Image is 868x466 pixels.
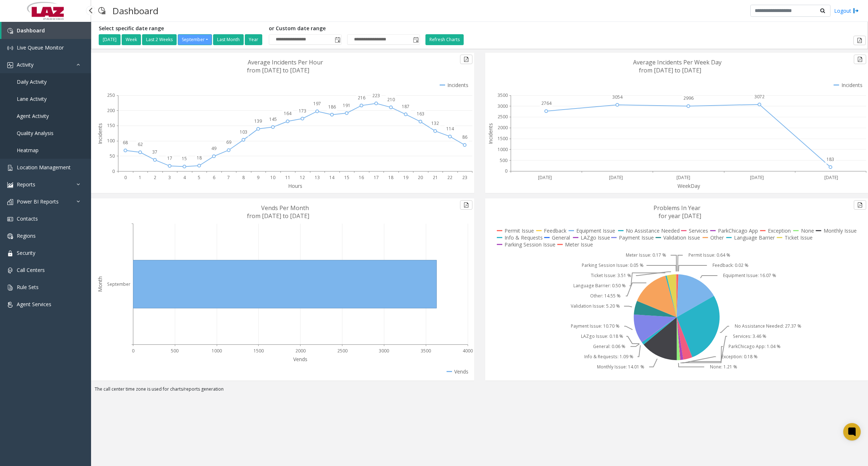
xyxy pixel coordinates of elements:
[288,182,302,189] text: Hours
[591,273,631,279] text: Ticket Issue: 3.51 %
[826,156,834,162] text: 183
[124,174,127,181] text: 0
[728,344,781,350] text: ParkChicago App: 1.04 %
[824,174,838,181] text: [DATE]
[573,283,625,289] text: Language Barrier: 0.50 %
[379,348,389,354] text: 3000
[710,364,737,370] text: None: 1.21 %
[313,100,321,107] text: 197
[107,122,115,129] text: 150
[597,364,644,370] text: Monthly Issue: 14.01 %
[17,95,47,102] span: Lane Activity
[198,174,200,181] text: 5
[285,174,290,181] text: 11
[293,356,307,363] text: Vends
[498,146,508,153] text: 1000
[139,174,141,181] text: 1
[1,22,91,39] a: Dashboard
[633,58,722,66] text: Average Incidents Per Week Day
[431,120,439,126] text: 132
[197,155,202,161] text: 18
[17,130,54,137] span: Quality Analysis
[315,174,320,181] text: 13
[17,164,71,171] span: Location Management
[735,323,801,329] text: No Assistance Needed: 27.37 %
[212,348,222,354] text: 1000
[412,35,420,45] span: Toggle popup
[98,2,105,20] img: pageIcon
[425,34,464,45] button: Refresh Charts
[853,36,866,45] button: Export to pdf
[97,123,103,144] text: Incidents
[853,7,859,15] img: logout
[584,354,633,360] text: Info & Requests: 1.09 %
[17,181,35,188] span: Reports
[683,95,694,102] text: 2996
[358,95,365,101] text: 216
[639,66,701,74] text: from [DATE] to [DATE]
[593,344,625,350] text: General: 0.06 %
[17,232,36,239] span: Regions
[402,103,409,110] text: 187
[328,104,336,110] text: 186
[498,103,508,109] text: 3000
[723,273,776,279] text: Equipment Issue: 16.07 %
[7,199,13,205] img: 'icon'
[447,174,452,181] text: 22
[421,348,431,354] text: 3500
[7,216,13,222] img: 'icon'
[168,174,171,181] text: 3
[7,165,13,171] img: 'icon'
[110,153,115,159] text: 50
[688,252,730,258] text: Permit Issue: 0.64 %
[254,348,264,354] text: 1500
[107,138,115,144] text: 100
[17,266,45,273] span: Call Centers
[541,100,552,106] text: 2764
[571,323,620,329] text: Payment Issue: 10.70 %
[242,174,245,181] text: 8
[171,348,178,354] text: 500
[854,55,866,64] button: Export to pdf
[333,35,341,45] span: Toggle popup
[722,354,758,360] text: Exception: 0.18 %
[213,174,215,181] text: 6
[107,92,115,98] text: 250
[138,141,143,147] text: 62
[7,285,13,291] img: 'icon'
[653,204,700,212] text: Problems In Year
[7,302,13,308] img: 'icon'
[17,112,49,119] span: Agent Activity
[498,135,508,142] text: 1500
[107,281,130,287] text: September
[167,155,172,161] text: 17
[446,126,454,132] text: 114
[500,157,507,163] text: 500
[7,233,13,239] img: 'icon'
[417,111,424,117] text: 163
[388,174,393,181] text: 18
[240,129,247,135] text: 103
[97,276,103,292] text: Month
[7,250,13,256] img: 'icon'
[343,102,350,108] text: 191
[17,27,45,34] span: Dashboard
[122,34,141,45] button: Week
[152,149,157,155] text: 37
[733,333,766,340] text: Services: 3.46 %
[7,268,13,273] img: 'icon'
[538,174,552,181] text: [DATE]
[17,284,39,291] span: Rule Sets
[91,386,868,396] div: The call center time zone is used for charts/reports generation
[463,348,473,354] text: 4000
[227,174,230,181] text: 7
[462,174,467,181] text: 23
[659,212,701,220] text: for year [DATE]
[834,7,859,15] a: Logout
[270,174,275,181] text: 10
[213,34,244,45] button: Last Month
[676,174,690,181] text: [DATE]
[257,174,259,181] text: 9
[17,215,38,222] span: Contacts
[109,2,162,20] h3: Dashboard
